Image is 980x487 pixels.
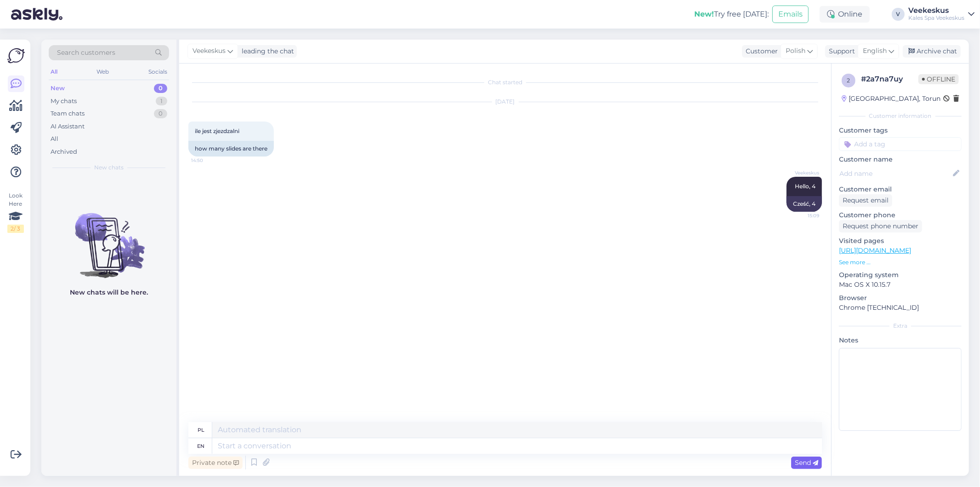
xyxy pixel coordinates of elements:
p: Browser [839,293,962,303]
div: Cześć, 4 [787,196,822,212]
div: All [51,134,58,144]
span: Veekeskus [193,46,226,56]
p: Visited pages [839,236,962,246]
p: New chats will be here. [70,288,148,297]
div: Customer information [839,112,962,120]
p: See more ... [839,258,962,267]
span: 14:50 [191,157,226,164]
input: Add name [839,168,951,179]
p: Mac OS X 10.15.7 [839,280,962,290]
div: AI Assistant [51,122,85,131]
div: Socials [147,66,169,78]
div: Online [820,6,870,23]
div: how many slides are there [188,141,274,157]
p: Customer name [839,155,962,164]
div: Request email [839,194,892,207]
div: Kales Spa Veekeskus [908,14,964,22]
div: Support [825,46,855,56]
p: Customer email [839,185,962,194]
div: Extra [839,322,962,330]
div: V [892,8,905,21]
button: Emails [772,6,809,23]
p: Chrome [TECHNICAL_ID] [839,303,962,313]
div: New [51,84,65,93]
div: Chat started [188,78,822,87]
div: pl [198,422,204,438]
div: All [49,66,59,78]
span: Offline [918,74,959,84]
img: Askly Logo [7,47,25,64]
div: Look Here [7,191,24,233]
div: Veekeskus [908,7,964,14]
div: Customer [742,46,778,56]
div: 0 [154,109,167,118]
span: Veekeskus [785,169,819,176]
div: Private note [188,457,243,469]
span: 2 [847,77,850,84]
span: Search customers [57,48,115,58]
p: Notes [839,336,962,345]
input: Add a tag [839,137,962,151]
div: 2 / 3 [7,225,24,233]
p: Customer tags [839,126,962,135]
div: 1 [156,97,167,106]
span: English [863,46,887,56]
div: My chats [51,97,77,106]
span: New chats [94,163,124,172]
span: 15:09 [785,212,819,219]
span: Hello, 4 [795,183,816,190]
b: New! [694,10,714,18]
div: en [198,438,205,454]
a: VeekeskusKales Spa Veekeskus [908,7,974,22]
div: Try free [DATE]: [694,9,769,20]
div: Archived [51,147,77,157]
div: # 2a7na7uy [861,74,918,85]
div: leading the chat [238,46,294,56]
div: 0 [154,84,167,93]
img: No chats [41,197,176,279]
span: Polish [786,46,805,56]
div: [GEOGRAPHIC_DATA], Torun [842,94,940,104]
a: [URL][DOMAIN_NAME] [839,246,911,255]
div: Web [95,66,111,78]
span: ile jest zjezdzalni [195,128,239,134]
p: Customer phone [839,210,962,220]
p: Operating system [839,270,962,280]
div: Request phone number [839,220,922,232]
span: Send [795,458,818,467]
div: Archive chat [903,45,961,58]
div: Team chats [51,109,85,118]
div: [DATE] [188,98,822,106]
